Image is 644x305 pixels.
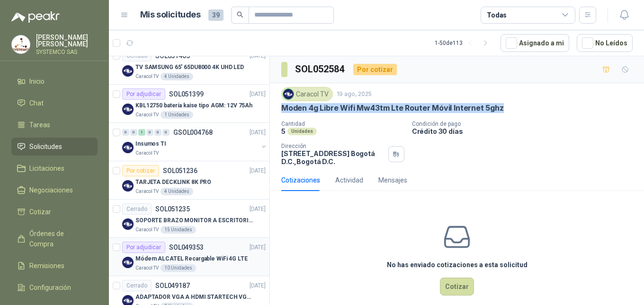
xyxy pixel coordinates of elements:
[162,129,170,136] div: 0
[135,254,248,263] p: Módem ALCATEL Recargable WiFi 4G LTE
[161,226,196,234] div: 15 Unidades
[29,163,64,174] span: Licitaciones
[109,238,269,276] a: Por adjudicarSOL049353[DATE] Company LogoMódem ALCATEL Recargable WiFi 4G LTECaracol TV10 Unidades
[487,10,507,20] div: Todas
[29,282,71,293] span: Configuración
[135,226,159,234] p: Caracol TV
[11,225,98,253] a: Órdenes de Compra
[122,127,268,157] a: 0 0 1 0 0 0 GSOL004768[DATE] Company LogoInsumos TICaracol TV
[250,128,266,137] p: [DATE]
[335,175,363,185] div: Actividad
[122,65,134,77] img: Company Logo
[161,264,196,272] div: 10 Unidades
[135,73,159,80] p: Caracol TV
[283,89,294,99] img: Company Logo
[122,104,134,115] img: Company Logo
[387,260,528,270] h3: No has enviado cotizaciones a esta solicitud
[36,49,98,55] p: SYSTEMCO SAS
[208,9,224,21] span: 39
[122,129,129,136] div: 0
[11,94,98,112] a: Chat
[295,62,346,77] h3: SOL052584
[122,165,159,176] div: Por cotizar
[11,181,98,199] a: Negociaciones
[287,128,317,135] div: Unidades
[135,178,211,187] p: TARJETA DECKLINK 8K PRO
[135,111,159,119] p: Caracol TV
[337,90,372,99] p: 19 ago, 2025
[11,116,98,134] a: Tareas
[135,101,252,110] p: KBL12750 batería kaise tipo AGM: 12V 75Ah
[130,129,137,136] div: 0
[135,293,253,302] p: ADAPTADOR VGA A HDMI STARTECH VGA2HDU. TIENE QUE SER LA MARCA DEL ENLACE ADJUNTO
[250,205,266,214] p: [DATE]
[250,243,266,252] p: [DATE]
[135,149,159,157] p: Caracol TV
[122,242,165,253] div: Por adjudicar
[378,175,407,185] div: Mensajes
[11,257,98,275] a: Remisiones
[435,35,493,51] div: 1 - 50 de 113
[135,139,166,148] p: Insumos TI
[161,73,193,80] div: 4 Unidades
[237,11,243,18] span: search
[29,185,73,195] span: Negociaciones
[12,35,30,53] img: Company Logo
[281,121,404,127] p: Cantidad
[155,282,190,289] p: SOL049187
[11,138,98,156] a: Solicitudes
[169,244,204,251] p: SOL049353
[155,52,190,59] p: SOL051405
[122,218,134,230] img: Company Logo
[577,34,633,52] button: No Leídos
[109,85,269,123] a: Por adjudicarSOL051399[DATE] Company LogoKBL12750 batería kaise tipo AGM: 12V 75AhCaracol TV1 Uni...
[109,200,269,238] a: CerradoSOL051235[DATE] Company LogoSOPORTE BRAZO MONITOR A ESCRITORIO NBF80Caracol TV15 Unidades
[250,166,266,175] p: [DATE]
[412,127,640,135] p: Crédito 30 días
[161,111,193,119] div: 1 Unidades
[29,76,45,87] span: Inicio
[250,281,266,290] p: [DATE]
[135,264,159,272] p: Caracol TV
[122,180,134,192] img: Company Logo
[109,161,269,200] a: Por cotizarSOL051236[DATE] Company LogoTARJETA DECKLINK 8K PROCaracol TV4 Unidades
[11,203,98,221] a: Cotizar
[412,121,640,127] p: Condición de pago
[135,188,159,195] p: Caracol TV
[29,98,44,108] span: Chat
[29,120,50,130] span: Tareas
[440,278,474,296] button: Cotizar
[29,261,64,271] span: Remisiones
[122,203,152,215] div: Cerrado
[281,143,385,149] p: Dirección
[281,103,504,113] p: Moden 4g Libre Wifi Mw43tm Lte Router Móvil Internet 5ghz
[122,142,134,153] img: Company Logo
[11,11,60,23] img: Logo peakr
[161,188,193,195] div: 4 Unidades
[122,257,134,268] img: Company Logo
[501,34,569,52] button: Asignado a mi
[11,159,98,177] a: Licitaciones
[29,207,51,217] span: Cotizar
[281,175,320,185] div: Cotizaciones
[281,127,286,135] p: 5
[11,72,98,90] a: Inicio
[122,88,165,100] div: Por adjudicar
[135,216,253,225] p: SOPORTE BRAZO MONITOR A ESCRITORIO NBF80
[169,91,204,97] p: SOL051399
[173,129,213,136] p: GSOL004768
[135,63,244,72] p: TV SAMSUNG 65' 65DU8000 4K UHD LED
[140,8,201,22] h1: Mis solicitudes
[146,129,153,136] div: 0
[353,64,397,75] div: Por cotizar
[29,141,62,152] span: Solicitudes
[29,228,89,249] span: Órdenes de Compra
[109,46,269,85] a: CerradoSOL051405[DATE] Company LogoTV SAMSUNG 65' 65DU8000 4K UHD LEDCaracol TV4 Unidades
[11,279,98,296] a: Configuración
[155,206,190,212] p: SOL051235
[281,87,333,101] div: Caracol TV
[138,129,145,136] div: 1
[36,34,98,47] p: [PERSON_NAME] [PERSON_NAME]
[122,280,152,291] div: Cerrado
[163,167,197,174] p: SOL051236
